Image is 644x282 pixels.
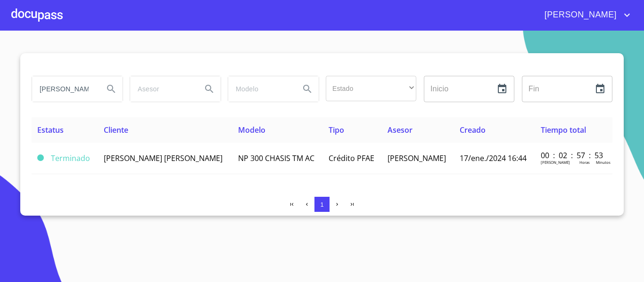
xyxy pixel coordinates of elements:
span: [PERSON_NAME] [537,8,621,23]
span: Crédito PFAE [329,153,374,163]
button: 1 [314,197,330,212]
p: 00 : 02 : 57 : 53 [541,150,604,161]
p: Horas [579,160,590,165]
span: NP 300 CHASIS TM AC [238,153,314,163]
span: Terminado [37,154,44,161]
p: [PERSON_NAME] [541,160,570,165]
div: ​ [326,76,416,101]
button: account of current user [537,8,633,23]
span: [PERSON_NAME] [PERSON_NAME] [104,153,223,163]
span: 1 [320,201,323,208]
span: Tipo [329,125,344,135]
span: Creado [460,125,486,135]
button: Search [198,78,221,100]
p: Minutos [596,160,611,165]
button: Search [100,78,123,100]
span: Cliente [104,125,128,135]
span: 17/ene./2024 16:44 [460,153,527,163]
input: search [228,76,292,102]
span: Modelo [238,125,265,135]
span: Estatus [37,125,64,135]
span: Tiempo total [541,125,586,135]
input: search [32,76,96,102]
span: [PERSON_NAME] [388,153,446,163]
button: Search [296,78,319,100]
span: Terminado [51,153,90,163]
input: search [130,76,194,102]
span: Asesor [388,125,413,135]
